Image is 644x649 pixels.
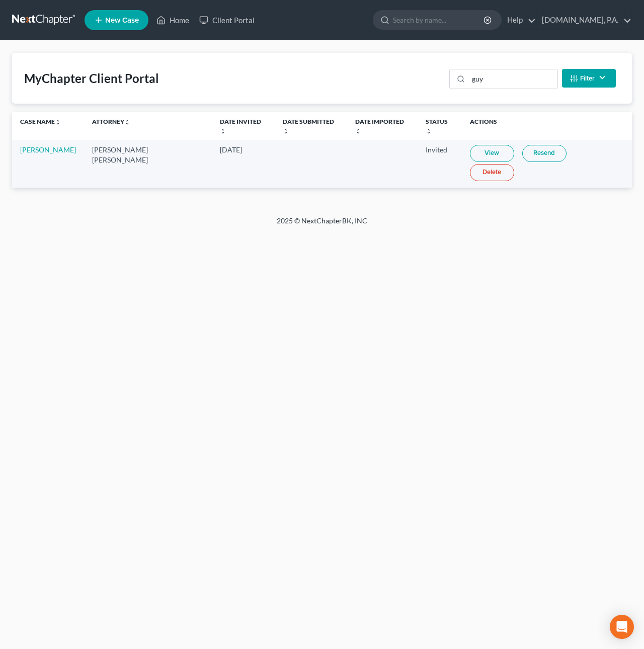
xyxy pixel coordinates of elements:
[502,11,536,29] a: Help
[283,118,334,134] a: Date Submittedunfold_more
[20,145,76,154] a: [PERSON_NAME]
[220,145,242,154] span: [DATE]
[55,119,61,125] i: unfold_more
[355,118,404,134] a: Date Importedunfold_more
[283,128,289,134] i: unfold_more
[468,69,557,89] input: Search...
[92,118,130,125] a: Attorneyunfold_more
[124,119,130,125] i: unfold_more
[151,11,194,29] a: Home
[355,128,361,134] i: unfold_more
[194,11,260,29] a: Client Portal
[393,11,485,29] input: Search by name...
[220,128,226,134] i: unfold_more
[426,128,432,134] i: unfold_more
[220,118,261,134] a: Date Invitedunfold_more
[426,118,448,134] a: Statusunfold_more
[470,145,514,162] a: View
[522,145,567,162] a: Resend
[470,164,514,181] a: Delete
[35,216,609,234] div: 2025 © NextChapterBK, INC
[20,118,61,125] a: Case Nameunfold_more
[418,140,462,187] td: Invited
[610,615,634,639] div: Open Intercom Messenger
[537,11,631,29] a: [DOMAIN_NAME], P.A.
[562,69,616,88] button: Filter
[84,140,212,187] td: [PERSON_NAME] [PERSON_NAME]
[105,17,139,24] span: New Case
[24,70,159,87] div: MyChapter Client Portal
[462,112,632,140] th: Actions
